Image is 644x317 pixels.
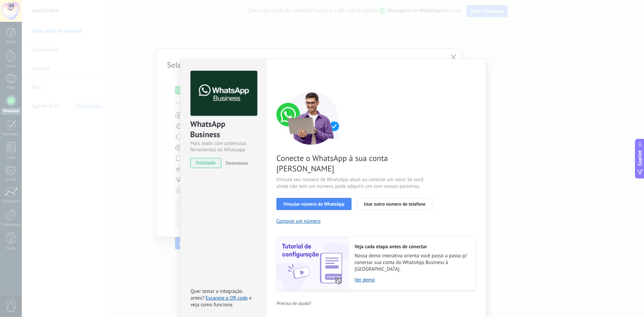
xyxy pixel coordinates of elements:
span: Conecte o WhatsApp à sua conta [PERSON_NAME] [276,153,436,174]
div: WhatsApp Business [190,119,256,140]
div: Mais leads com poderosas ferramentas do Whatsapp [190,140,256,153]
a: Ver demo [355,277,469,283]
button: Desinstalar [223,158,248,168]
span: Vincule seu número de WhatsApp atual ou conecte um novo. Se você ainda não tem um número, pode ad... [276,176,436,190]
button: Vincular número do WhatsApp [276,198,352,210]
button: Comprar um número [276,218,321,224]
img: logo_main.png [191,71,257,116]
span: e veja como funciona. [191,295,252,308]
span: Usar outro número de telefone [364,202,426,206]
span: instalado [191,158,221,168]
span: Precisa de ajuda? [277,301,311,306]
h2: Veja cada etapa antes de conectar [355,244,469,250]
span: Nossa demo interativa orienta você passo a passo p/ conectar sua conta do WhatsApp Business à [GE... [355,253,469,273]
a: Escaneie o QR code [206,295,248,301]
button: Precisa de ajuda? [276,298,312,308]
span: Vincular número do WhatsApp [283,202,344,206]
span: Copilot [637,150,643,166]
span: Quer testar a integração antes? [191,288,242,301]
img: connect number [276,91,347,145]
button: Usar outro número de telefone [357,198,433,210]
span: Desinstalar [226,160,248,166]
